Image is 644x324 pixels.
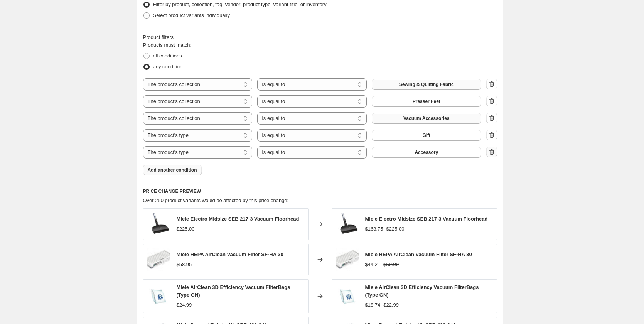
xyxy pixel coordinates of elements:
[383,261,399,268] strike: $50.99
[177,216,299,222] span: Miele Electro Midsize SEB 217-3 Vacuum Floorhead
[177,261,192,268] div: $58.95
[147,248,170,271] img: ha30_80x.jpg
[143,34,497,41] div: Product filters
[386,225,405,233] strike: $225.00
[177,301,192,309] div: $24.99
[336,248,359,271] img: ha30_80x.jpg
[399,81,454,88] span: Sewing & Quilting Fabric
[372,79,481,90] button: Sewing & Quilting Fabric
[403,115,450,121] span: Vacuum Accessories
[336,213,359,236] img: seb217_80x.jpg
[153,53,182,59] span: all conditions
[177,284,290,298] span: Miele AirClean 3D Efficiency Vacuum FilterBags (Type GN)
[143,42,192,48] span: Products must match:
[143,188,497,194] h6: PRICE CHANGE PREVIEW
[365,225,383,233] div: $168.75
[365,301,381,309] div: $18.74
[372,147,481,158] button: Accessory
[147,285,170,308] img: 20000113108.highres_80x.jpg
[372,130,481,141] button: Gift
[177,225,195,233] div: $225.00
[422,132,430,138] span: Gift
[365,284,479,298] span: Miele AirClean 3D Efficiency Vacuum FilterBags (Type GN)
[415,149,438,155] span: Accessory
[336,285,359,308] img: 20000113108.highres_80x.jpg
[153,64,183,69] span: any condition
[147,213,170,236] img: seb217_80x.jpg
[153,12,230,18] span: Select product variants individually
[372,96,481,107] button: Presser Feet
[177,251,283,257] span: Miele HEPA AirClean Vacuum Filter SF-HA 30
[372,113,481,124] button: Vacuum Accessories
[365,261,381,268] div: $44.21
[143,165,202,175] button: Add another condition
[143,197,289,203] span: Over 250 product variants would be affected by this price change:
[413,98,440,105] span: Presser Feet
[365,251,472,257] span: Miele HEPA AirClean Vacuum Filter SF-HA 30
[153,2,327,7] span: Filter by product, collection, tag, vendor, product type, variant title, or inventory
[365,216,488,222] span: Miele Electro Midsize SEB 217-3 Vacuum Floorhead
[148,167,197,173] span: Add another condition
[383,301,399,309] strike: $22.99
